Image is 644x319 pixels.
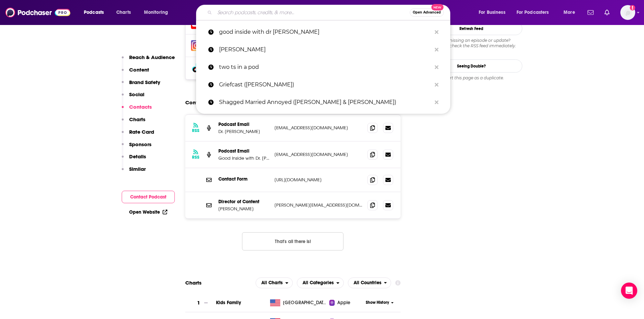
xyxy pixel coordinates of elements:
button: Show profile menu [620,5,635,20]
button: Details [122,153,146,166]
p: Charts [129,116,145,123]
p: Contacts [129,104,152,110]
p: Podcast Email [218,148,269,154]
button: Refresh Feed [421,22,522,35]
button: Nothing here. [242,232,343,250]
a: Kids Family [216,300,241,305]
span: Monitoring [144,8,168,17]
button: Reach & Audience [122,54,175,67]
button: open menu [474,7,514,18]
a: 1 [185,294,216,312]
span: All Countries [354,281,381,285]
button: open menu [297,277,344,288]
span: More [564,8,575,17]
p: Contact Form [218,176,269,182]
p: Brand Safety [129,79,160,85]
button: Sponsors [122,141,151,154]
span: United States [283,299,327,306]
span: All Charts [261,281,283,285]
a: two ts in a pod [196,58,450,76]
svg: Add a profile image [630,5,635,10]
button: Contacts [122,104,152,116]
a: [PERSON_NAME] [196,41,450,58]
button: Rate Card [122,129,154,141]
p: Director of Content [218,199,269,205]
h2: Platforms [256,277,293,288]
span: New [431,4,444,10]
div: Are we missing an episode or update? Use this to check the RSS feed immediately. [421,38,522,49]
button: open menu [79,7,113,18]
p: Griefcast (Cariad Lloyd) [219,76,431,94]
a: Apple [329,299,363,306]
a: Charts [112,7,135,18]
p: Rate Card [129,129,154,135]
p: jay shetty [219,41,431,58]
p: [PERSON_NAME][EMAIL_ADDRESS][DOMAIN_NAME] [275,202,362,208]
p: Shagged Married Annoyed (Chris & Rosie Ramsey) [219,94,431,111]
a: Show notifications dropdown [585,7,596,18]
div: Open Intercom Messenger [621,283,637,299]
div: Report this page as a duplicate. [421,75,522,81]
a: Open Website [129,209,167,215]
p: Sponsors [129,141,151,148]
a: good inside with dr [PERSON_NAME] [196,23,450,41]
span: Show History [366,300,389,305]
span: For Podcasters [517,8,549,17]
span: All Categories [303,281,334,285]
span: For Business [479,8,505,17]
button: Contact Podcast [122,191,175,203]
h3: RSS [192,155,199,160]
button: Social [122,91,144,104]
input: Search podcasts, credits, & more... [215,7,410,18]
p: Reach & Audience [129,54,175,60]
p: [EMAIL_ADDRESS][DOMAIN_NAME] [275,152,362,157]
a: [GEOGRAPHIC_DATA] [267,299,329,306]
p: Podcast Email [218,122,269,127]
button: Similar [122,166,146,178]
a: Griefcast ([PERSON_NAME]) [196,76,450,94]
p: Social [129,91,144,98]
span: Open Advanced [413,11,441,14]
p: [PERSON_NAME] [218,206,269,212]
button: Show History [363,300,396,305]
h2: Countries [348,277,391,288]
h3: RSS [192,128,199,133]
h3: 1 [197,299,200,307]
div: Search podcasts, credits, & more... [202,5,457,20]
button: open menu [348,277,391,288]
button: Open AdvancedNew [410,8,444,17]
span: Charts [116,8,131,17]
p: good inside with dr becky [219,23,431,41]
h2: Charts [185,280,201,286]
button: Content [122,67,149,79]
button: open menu [512,7,559,18]
a: Show notifications dropdown [602,7,612,18]
span: Podcasts [84,8,104,17]
span: Apple [337,299,350,306]
p: Content [129,67,149,73]
button: Brand Safety [122,79,160,91]
a: Shagged Married Annoyed ([PERSON_NAME] & [PERSON_NAME]) [196,94,450,111]
p: Good Inside with Dr. [PERSON_NAME] Podcast Email [218,155,269,161]
img: iconImage [191,40,202,51]
button: open menu [256,277,293,288]
p: two ts in a pod [219,58,431,76]
p: Details [129,153,146,160]
button: Charts [122,116,145,129]
p: [EMAIL_ADDRESS][DOMAIN_NAME] [275,125,362,131]
h2: Contacts [185,96,208,109]
button: open menu [139,7,177,18]
h2: Categories [297,277,344,288]
img: Podchaser - Follow, Share and Rate Podcasts [5,6,70,19]
a: Seeing Double? [421,59,522,73]
button: open menu [559,7,583,18]
span: Logged in as alisontucker [620,5,635,20]
img: User Profile [620,5,635,20]
p: Dr. [PERSON_NAME] [218,129,269,134]
p: Similar [129,166,146,172]
p: [URL][DOMAIN_NAME] [275,177,362,183]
